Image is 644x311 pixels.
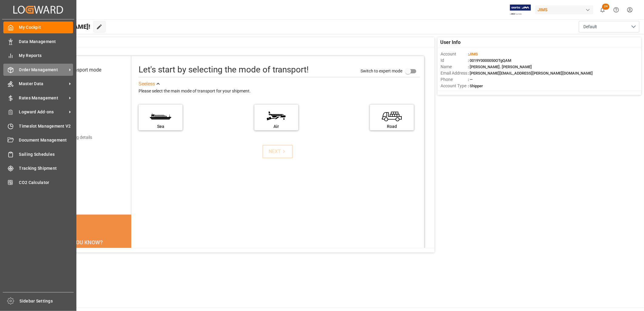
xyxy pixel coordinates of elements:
[142,123,179,130] div: Sea
[3,134,73,146] a: Document Management
[373,123,411,130] div: Road
[441,64,468,70] span: Name
[3,176,73,188] a: CO2 Calculator
[441,70,468,76] span: Email Address
[3,162,73,174] a: Tracking Shipment
[19,165,73,172] span: Tracking Shipment
[596,3,609,17] button: show 24 new notifications
[54,66,101,74] div: Select transport mode
[361,69,402,73] span: Switch to expert mode
[468,65,532,69] span: : [PERSON_NAME]. [PERSON_NAME]
[19,67,67,73] span: Order Management
[468,71,593,75] span: : [PERSON_NAME][EMAIL_ADDRESS][PERSON_NAME][DOMAIN_NAME]
[54,134,92,141] div: Add shipping details
[257,123,295,130] div: Air
[468,84,483,88] span: : Shipper
[441,76,468,83] span: Phone
[469,52,478,56] span: JIMS
[25,21,90,32] span: Hello [PERSON_NAME]!
[468,52,478,56] span: :
[139,80,155,88] div: See less
[3,35,73,47] a: Data Management
[19,81,67,87] span: Master Data
[535,4,596,15] button: JIMS
[34,236,132,249] div: DID YOU KNOW?
[19,52,73,59] span: My Reports
[441,51,468,57] span: Account
[3,120,73,132] a: Timeslot Management V2
[3,148,73,160] a: Sailing Schedules
[609,3,623,17] button: Help Center
[20,298,74,304] span: Sidebar Settings
[139,88,420,95] div: Please select the main mode of transport for your shipment.
[602,4,609,10] span: 24
[468,58,511,63] span: : 0019Y0000050OTgQAM
[269,148,287,155] div: NEXT
[535,5,593,14] div: JIMS
[19,179,73,186] span: CO2 Calculator
[19,95,67,101] span: Rates Management
[3,22,73,33] a: My Cockpit
[263,145,293,158] button: NEXT
[579,21,639,32] button: open menu
[510,5,531,15] img: Exertis%20JAM%20-%20Email%20Logo.jpg_1722504956.jpg
[3,50,73,62] a: My Reports
[583,24,597,30] span: Default
[19,137,73,143] span: Document Management
[441,83,468,89] span: Account Type
[19,38,73,45] span: Data Management
[468,77,473,82] span: : —
[441,57,468,64] span: Id
[19,24,73,31] span: My Cockpit
[19,109,67,115] span: Logward Add-ons
[19,151,73,158] span: Sailing Schedules
[19,123,73,129] span: Timeslot Management V2
[441,39,461,46] span: User Info
[139,63,309,76] div: Let's start by selecting the mode of transport!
